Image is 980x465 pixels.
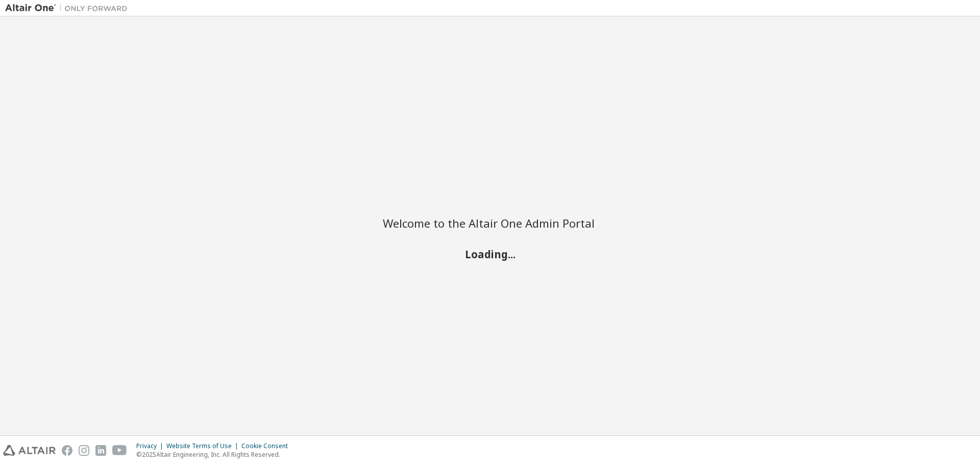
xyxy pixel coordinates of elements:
[62,445,72,456] img: facebook.svg
[136,442,166,450] div: Privacy
[166,442,241,450] div: Website Terms of Use
[5,3,133,13] img: Altair One
[95,445,106,456] img: linkedin.svg
[136,450,294,459] p: © 2025 Altair Engineering, Inc. All Rights Reserved.
[79,445,89,456] img: instagram.svg
[112,445,127,456] img: youtube.svg
[241,442,294,450] div: Cookie Consent
[3,445,56,456] img: altair_logo.svg
[383,247,597,260] h2: Loading...
[383,216,597,230] h2: Welcome to the Altair One Admin Portal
